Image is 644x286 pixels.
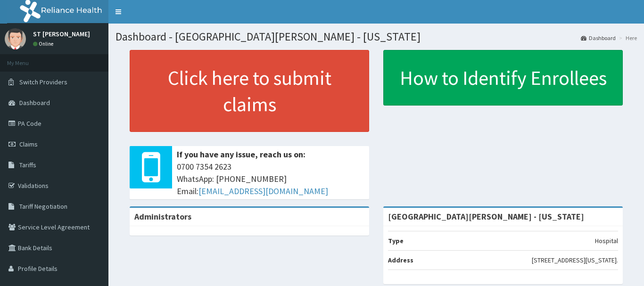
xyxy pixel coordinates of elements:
p: ST [PERSON_NAME] [33,31,90,37]
span: Switch Providers [19,78,67,86]
b: Administrators [134,211,191,222]
strong: [GEOGRAPHIC_DATA][PERSON_NAME] - [US_STATE] [388,211,584,222]
img: User Image [5,28,26,49]
span: Tariff Negotiation [19,202,67,211]
p: [STREET_ADDRESS][US_STATE]. [532,255,618,265]
b: Type [388,237,404,245]
a: Click here to submit claims [130,50,369,132]
a: [EMAIL_ADDRESS][DOMAIN_NAME] [198,186,328,196]
a: How to Identify Enrollees [383,50,623,106]
li: Here [617,34,637,42]
h1: Dashboard - [GEOGRAPHIC_DATA][PERSON_NAME] - [US_STATE] [116,31,637,43]
span: 0700 7354 2623 WhatsApp: [PHONE_NUMBER] Email: [177,161,364,197]
a: Online [33,41,56,47]
span: Dashboard [19,98,50,107]
a: Dashboard [581,34,616,42]
b: If you have any issue, reach us on: [177,149,305,160]
p: Hospital [595,236,618,245]
span: Tariffs [19,161,36,169]
span: Claims [19,140,38,148]
b: Address [388,256,413,264]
